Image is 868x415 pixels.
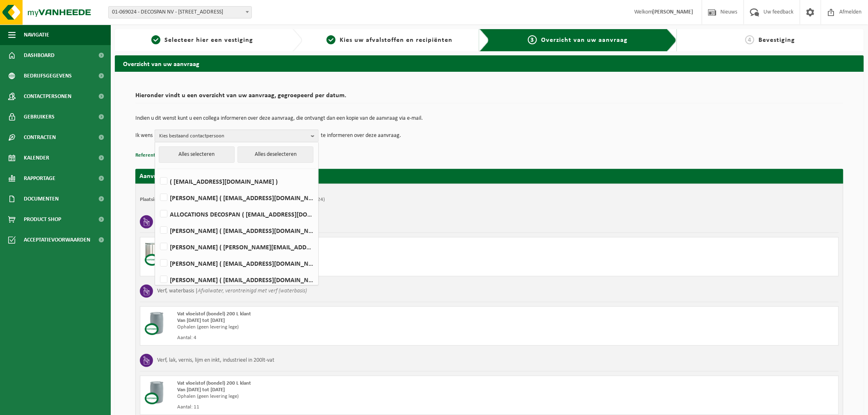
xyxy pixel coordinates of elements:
[159,146,235,163] button: Alles selecteren
[177,255,522,261] div: Ophalen (geen levering lege)
[139,173,201,180] strong: Aanvraag voor [DATE]
[177,404,522,410] div: Aantal: 11
[177,265,522,272] div: Aantal: 5
[541,37,628,43] span: Overzicht van uw aanvraag
[155,130,319,142] button: Kies bestaand contactpersoon
[144,242,169,266] img: PB-IC-CU.png
[758,37,795,43] span: Bevestiging
[158,192,314,204] label: [PERSON_NAME] ( [EMAIL_ADDRESS][DOMAIN_NAME] )
[159,130,308,142] span: Kies bestaand contactpersoon
[140,197,176,202] strong: Plaatsingsadres:
[24,230,90,250] span: Acceptatievoorwaarden
[24,168,55,189] span: Rapportage
[177,387,225,392] strong: Van [DATE] tot [DATE]
[158,241,314,253] label: [PERSON_NAME] ( [PERSON_NAME][EMAIL_ADDRESS][DOMAIN_NAME] )
[327,35,336,44] span: 2
[158,274,314,286] label: [PERSON_NAME] ( [EMAIL_ADDRESS][DOMAIN_NAME] )
[135,150,199,161] button: Referentie toevoegen (opt.)
[24,107,55,127] span: Gebruikers
[24,66,72,86] span: Bedrijfsgegevens
[158,224,314,237] label: [PERSON_NAME] ( [EMAIL_ADDRESS][DOMAIN_NAME] )
[115,55,864,71] h2: Overzicht van uw aanvraag
[157,354,274,367] h3: Verf, lak, vernis, lijm en inkt, industrieel in 200lt-vat
[177,335,522,341] div: Aantal: 4
[119,35,286,45] a: 1Selecteer hier een vestiging
[135,116,843,121] p: Indien u dit wenst kunt u een collega informeren over deze aanvraag, die ontvangt dan een kopie v...
[177,318,225,323] strong: Van [DATE] tot [DATE]
[24,86,71,107] span: Contactpersonen
[151,35,160,44] span: 1
[24,209,61,230] span: Product Shop
[24,148,49,168] span: Kalender
[24,189,59,209] span: Documenten
[164,37,253,43] span: Selecteer hier een vestiging
[144,380,169,405] img: LP-LD-00200-CU.png
[135,130,153,142] p: Ik wens
[135,92,843,103] h2: Hieronder vindt u een overzicht van uw aanvraag, gegroepeerd per datum.
[198,288,307,294] i: Afvalwater, verontreinigd met verf (waterbasis)
[144,311,169,335] img: LP-LD-00200-CU.png
[528,35,537,44] span: 3
[238,146,313,163] button: Alles deselecteren
[745,35,754,44] span: 4
[108,6,252,18] span: 01-069024 - DECOSPAN NV - 8930 MENEN, LAGEWEG 33
[24,127,56,148] span: Contracten
[24,45,55,66] span: Dashboard
[109,7,251,18] span: 01-069024 - DECOSPAN NV - 8930 MENEN, LAGEWEG 33
[306,35,473,45] a: 2Kies uw afvalstoffen en recipiënten
[24,25,49,45] span: Navigatie
[653,9,694,15] strong: [PERSON_NAME]
[158,257,314,269] label: [PERSON_NAME] ( [EMAIL_ADDRESS][DOMAIN_NAME] )
[177,311,251,317] span: Vat vloeistof (bondel) 200 L klant
[157,285,307,298] h3: Verf, waterbasis |
[158,175,314,187] label: ( [EMAIL_ADDRESS][DOMAIN_NAME] )
[177,393,522,400] div: Ophalen (geen levering lege)
[321,130,401,142] p: te informeren over deze aanvraag.
[177,324,522,331] div: Ophalen (geen levering lege)
[340,37,452,43] span: Kies uw afvalstoffen en recipiënten
[158,208,314,220] label: ALLOCATIONS DECOSPAN ( [EMAIL_ADDRESS][DOMAIN_NAME] )
[177,381,251,386] span: Vat vloeistof (bondel) 200 L klant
